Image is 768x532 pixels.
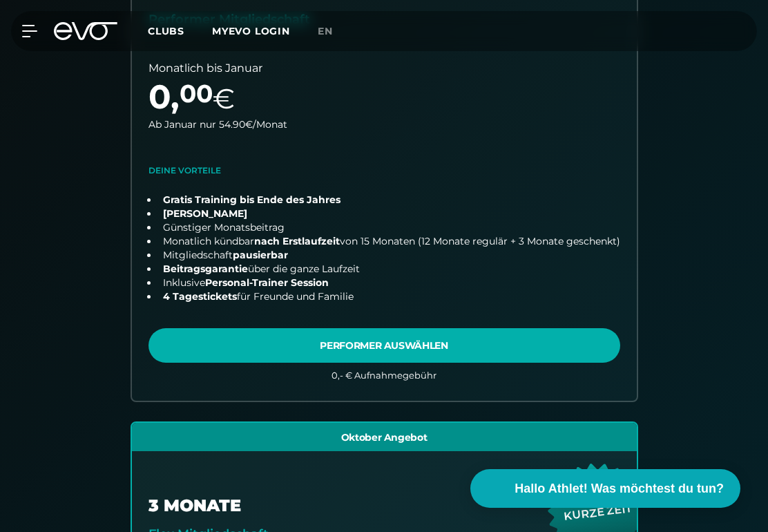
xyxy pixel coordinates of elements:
[148,24,212,37] a: Clubs
[212,25,290,37] a: MYEVO LOGIN
[470,469,740,508] button: Hallo Athlet! Was möchtest du tun?
[148,25,184,37] span: Clubs
[318,25,333,37] span: en
[318,23,349,39] a: en
[515,479,724,498] span: Hallo Athlet! Was möchtest du tun?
